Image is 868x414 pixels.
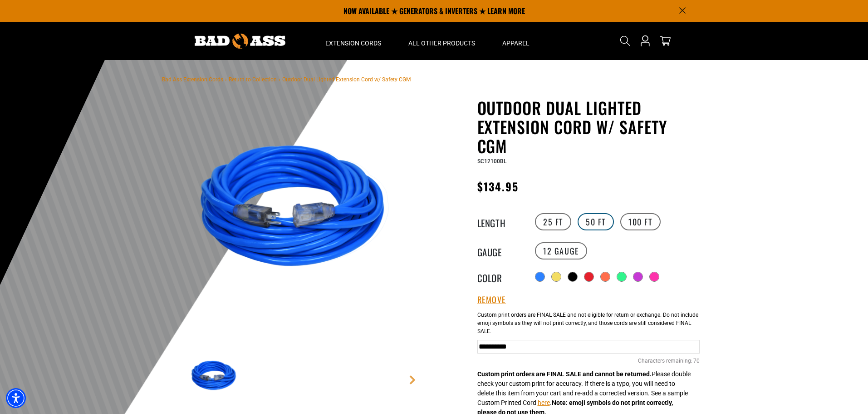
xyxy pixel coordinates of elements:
[225,76,227,83] span: ›
[195,34,285,49] img: Bad Ass Extension Cords
[408,375,417,384] a: Next
[638,358,692,364] span: Characters remaining:
[693,357,700,365] span: 70
[502,39,530,47] span: Apparel
[312,22,395,60] summary: Extension Cords
[535,242,587,259] label: 12 Gauge
[282,76,411,83] span: Outdoor Dual Lighted Extension Cord w/ Safety CGM
[620,213,661,230] label: 100 FT
[477,295,506,305] button: Remove
[325,39,381,47] span: Extension Cords
[489,22,543,60] summary: Apparel
[229,76,277,83] a: Return to Collection
[538,398,550,408] button: here
[6,388,26,408] div: Accessibility Menu
[477,158,506,165] span: SC12100BL
[162,74,411,85] nav: breadcrumbs
[618,34,633,48] summary: Search
[638,22,652,60] a: Open this option
[477,340,700,354] input: Blue Cables
[477,245,523,257] legend: Gauge
[535,213,571,230] label: 25 FT
[658,35,672,46] a: cart
[477,271,523,283] legend: Color
[477,216,523,228] legend: Length
[477,178,519,195] span: $134.95
[162,76,223,83] a: Bad Ass Extension Cords
[189,350,241,403] img: Blue
[408,39,475,47] span: All Other Products
[578,213,614,230] label: 50 FT
[189,100,407,319] img: Blue
[279,76,280,83] span: ›
[477,98,700,155] h1: Outdoor Dual Lighted Extension Cord w/ Safety CGM
[395,22,489,60] summary: All Other Products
